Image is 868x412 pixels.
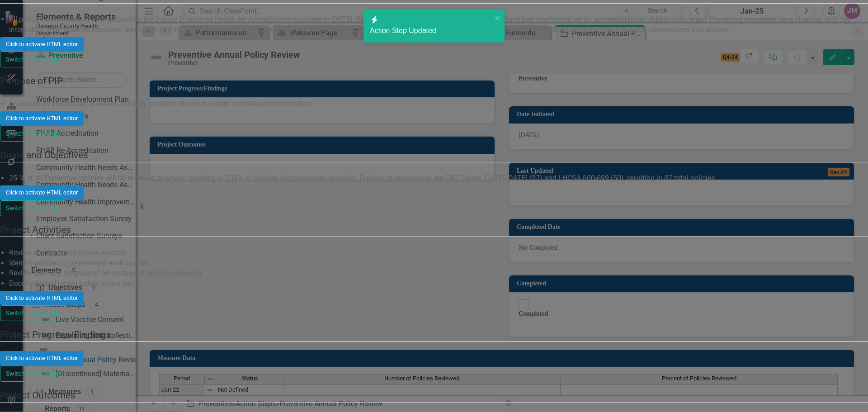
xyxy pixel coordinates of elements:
li: To ensure all policies are reviewed annually to reflect the most current and relevant information [9,99,868,109]
div: Action Step Updated [370,26,492,36]
li: Review current policy review process [9,248,868,258]
li: Review quarterly progress of percentage of policies reviewed [9,268,868,279]
li: Identify policies to be reviewed each quarter [9,258,868,269]
li: 25 % of all Preventive policies will be reviewed quarterly, resulting in 100% of policies being r... [9,173,868,184]
li: Document and record policy review data [9,279,868,289]
button: close [495,13,501,23]
li: All policies were reviewed and updated by the Deputy Director of Health for Accreditation purpose... [9,14,868,35]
